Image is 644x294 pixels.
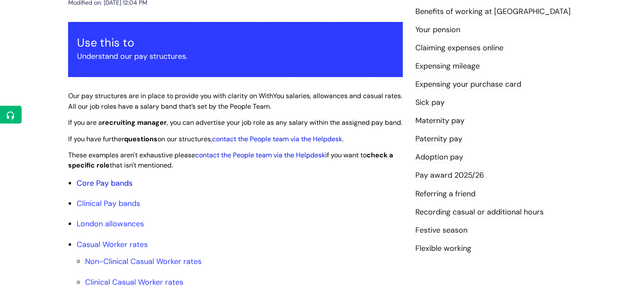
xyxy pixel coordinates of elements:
[415,207,544,218] a: Recording casual or additional hours
[85,277,183,287] a: Clinical Casual Worker rates
[415,243,471,254] a: Flexible working
[415,134,462,145] a: Paternity pay
[68,91,402,111] span: Our pay structures are in place to provide you with clarity on WithYou salaries, allowances and c...
[415,25,460,36] a: Your pension
[415,97,445,108] a: Sick pay
[77,36,394,49] h3: Use this to
[415,43,503,54] a: Claiming expenses online
[77,239,148,250] a: Casual Worker rates
[415,6,571,17] a: Benefits of working at [GEOGRAPHIC_DATA]
[415,152,463,163] a: Adoption pay
[124,135,158,143] strong: questions
[212,135,342,143] a: contact the People team via the Helpdesk
[415,61,480,72] a: Expensing mileage
[77,219,144,229] a: London allowances
[68,135,343,143] span: If you have further on our structures, .
[77,49,394,63] p: Understand our pay structures.
[85,256,202,267] a: Non-Clinical Casual Worker rates
[415,79,521,90] a: Expensing your purchase card
[68,118,402,127] span: If you are a , you can advertise your job role as any salary within the assigned pay band.
[102,118,167,127] strong: recruiting manager
[77,198,140,209] a: Clinical Pay bands
[77,178,133,188] a: Core Pay bands
[195,151,325,159] a: contact the People team via the Helpdesk
[68,151,393,170] span: These examples aren't exhaustive please if you want to that isn't mentioned.
[415,170,484,181] a: Pay award 2025/26
[415,225,467,236] a: Festive season
[415,115,464,126] a: Maternity pay
[415,189,475,200] a: Referring a friend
